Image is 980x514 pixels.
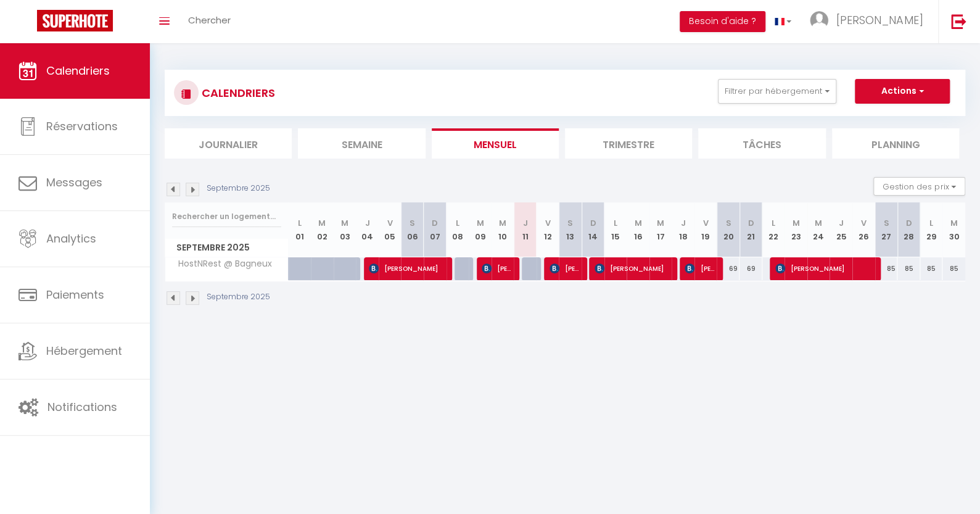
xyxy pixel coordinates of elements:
abbr: M [476,217,484,229]
th: 09 [469,202,492,257]
li: Semaine [298,128,425,159]
button: Gestion des prix [873,177,965,196]
li: Trimestre [565,128,692,159]
abbr: S [725,217,731,229]
th: 03 [334,202,356,257]
abbr: V [703,217,709,229]
th: 29 [920,202,943,257]
th: 14 [582,202,604,257]
div: 69 [739,257,762,280]
th: 30 [942,202,965,257]
abbr: L [772,217,775,229]
img: ... [810,11,828,30]
abbr: D [905,217,912,229]
h3: CALENDRIERS [199,79,275,107]
button: Actions [855,79,950,104]
th: 02 [311,202,334,257]
th: 15 [604,202,627,257]
span: [PERSON_NAME] [775,257,874,280]
th: 24 [807,202,830,257]
li: Tâches [698,128,825,159]
li: Planning [832,128,959,159]
th: 22 [762,202,785,257]
abbr: L [298,217,302,229]
th: 23 [784,202,807,257]
iframe: Chat [928,458,971,505]
th: 25 [830,202,852,257]
abbr: S [883,217,889,229]
span: HostNRest @ Bagneux [167,257,275,271]
th: 17 [649,202,672,257]
abbr: L [614,217,617,229]
span: [PERSON_NAME] [836,12,923,28]
th: 18 [672,202,694,257]
li: Mensuel [432,128,559,159]
th: 08 [447,202,469,257]
input: Rechercher un logement... [172,205,281,228]
abbr: L [929,217,933,229]
th: 04 [356,202,379,257]
div: 85 [875,257,898,280]
th: 05 [379,202,401,257]
abbr: M [318,217,326,229]
th: 27 [875,202,898,257]
th: 11 [514,202,537,257]
abbr: M [634,217,641,229]
li: Journalier [165,128,292,159]
abbr: M [815,217,822,229]
abbr: V [861,217,867,229]
abbr: M [341,217,348,229]
span: Notifications [47,399,117,415]
abbr: L [456,217,459,229]
th: 26 [852,202,875,257]
th: 19 [694,202,717,257]
abbr: V [545,217,551,229]
button: Besoin d'aide ? [680,11,765,32]
abbr: J [523,217,528,229]
span: [PERSON_NAME] [550,257,580,280]
abbr: M [950,217,958,229]
th: 21 [739,202,762,257]
abbr: S [567,217,573,229]
th: 13 [559,202,582,257]
th: 28 [897,202,920,257]
abbr: J [681,217,686,229]
th: 16 [627,202,649,257]
abbr: M [793,217,800,229]
span: Calendriers [46,63,110,78]
button: Ouvrir le widget de chat LiveChat [10,5,47,42]
abbr: V [387,217,393,229]
th: 01 [289,202,311,257]
th: 12 [537,202,559,257]
div: 69 [717,257,739,280]
abbr: D [432,217,438,229]
span: Septembre 2025 [165,239,288,257]
div: 85 [897,257,920,280]
abbr: S [410,217,415,229]
span: Hébergement [46,343,122,359]
abbr: J [365,217,370,229]
th: 07 [424,202,447,257]
span: Analytics [46,231,96,246]
span: [PERSON_NAME] [595,257,670,280]
div: 85 [920,257,943,280]
p: Septembre 2025 [207,183,270,194]
span: Messages [46,175,102,190]
span: Paiements [46,287,104,302]
th: 10 [492,202,514,257]
span: [PERSON_NAME] [685,257,715,280]
abbr: J [839,217,844,229]
span: [PERSON_NAME] [369,257,445,280]
img: Super Booking [37,10,113,31]
img: logout [951,14,966,29]
span: [PERSON_NAME] [482,257,512,280]
abbr: M [499,217,506,229]
th: 20 [717,202,739,257]
th: 06 [401,202,424,257]
abbr: D [747,217,754,229]
abbr: D [590,217,596,229]
span: Réservations [46,118,118,134]
button: Filtrer par hébergement [718,79,836,104]
div: 85 [942,257,965,280]
p: Septembre 2025 [207,291,270,303]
